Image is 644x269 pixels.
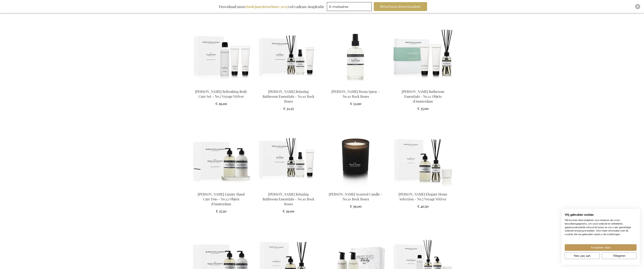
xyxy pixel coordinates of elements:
[565,252,600,259] button: Pas cookie voorkeuren aan
[565,244,637,251] button: Accepteer alle cookies
[399,192,447,201] a: [PERSON_NAME] Elegant Home Selection - No.7 Voyage Vétiver
[417,106,429,111] span: € 35,00
[263,192,314,206] a: [PERSON_NAME] Relaxing Bathroom Essentials - No.10 Rock Roses
[215,101,227,106] span: € 29,00
[636,5,639,8] img: Close
[258,187,319,191] a: Marie-Stella-Maris Relaxing Bathroom Essentials - No.10 Rock Roses
[258,26,319,86] img: Marie-Stella-Maris Relaxing Bathroom Essentials - No.10 Rock Roses
[635,4,640,9] div: Close
[565,213,637,217] h2: Wij gebruiken cookies
[325,187,386,191] a: Marie-Stella-Maris Scented Candle - No.10 Rock Roses
[191,187,251,191] a: Marie-Stella-Maris Luxury Hand Care Duo - No.12 Objets d'Amsterdam
[327,2,373,12] form: marketing offers and promotions
[374,2,427,11] button: Brochure downloaden
[198,192,245,206] a: [PERSON_NAME] Luxury Hand Care Duo - No.12 Objets d'Amsterdam
[393,129,453,188] img: Marie-Stella-Maris Elegant Home Selection - No.7 Voyage Vétiver
[393,84,453,88] a: Marie-Stella-Maris Bathroom Essentials - No.12 Objets d'Amsterdam
[591,245,611,250] span: Accepteer alles
[325,26,386,86] img: Marie-Stella-Maris Room Spray - No.10 Rock Roses
[263,89,314,103] a: [PERSON_NAME] Relaxing Bathroom Essentials - No.10 Rock Roses
[602,252,637,259] button: Alle cookies weigeren
[565,218,637,236] p: We kunnen deze plaatsen voor analyse van onze bezoekersgegevens, om onze website te verbeteren, g...
[217,2,326,11] div: Download onze vol cadeau-inspiratie
[245,4,288,9] b: eindejaarsbrochure 2025
[350,101,361,106] span: € 32,90
[417,204,429,208] span: € 40,50
[329,192,382,201] a: [PERSON_NAME] Scented Candle - No.10 Rock Roses
[613,254,625,258] span: Weigeren
[195,89,247,99] a: [PERSON_NAME] Refreshing Body Care Set - No.7 Voyage Vétiver
[327,2,372,11] input: E-mailadres
[283,209,294,213] span: € 39,00
[258,129,319,188] img: Marie-Stella-Maris Relaxing Bathroom Essentials - No.10 Rock Roses
[393,187,453,191] a: Marie-Stella-Maris Elegant Home Selection - No.7 Voyage Vétiver
[325,84,386,88] a: Marie-Stella-Maris Room Spray - No.10 Rock Roses
[191,129,251,188] img: Marie-Stella-Maris Luxury Hand Care Duo - No.12 Objets d'Amsterdam
[574,254,591,258] span: Nee, pas aan
[350,204,362,208] span: € 39,00
[283,106,294,111] span: € 32,25
[191,84,251,88] a: Marie-Stella-Maris Refreshing Body Care Set - No.7 Voyage Vétiver
[191,26,251,86] img: Marie-Stella-Maris Refreshing Body Care Set - No.7 Voyage Vétiver
[325,129,386,188] img: Marie-Stella-Maris Scented Candle - No.10 Rock Roses
[258,84,319,88] a: Marie-Stella-Maris Relaxing Bathroom Essentials - No.10 Rock Roses
[393,26,453,86] img: Marie-Stella-Maris Bathroom Essentials - No.12 Objets d'Amsterdam
[332,89,380,99] a: [PERSON_NAME] Room Spray - No.10 Rock Roses
[216,209,226,213] span: € 37,20
[402,89,444,103] a: [PERSON_NAME] Bathroom Essentials - No.12 Objets d'Amsterdam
